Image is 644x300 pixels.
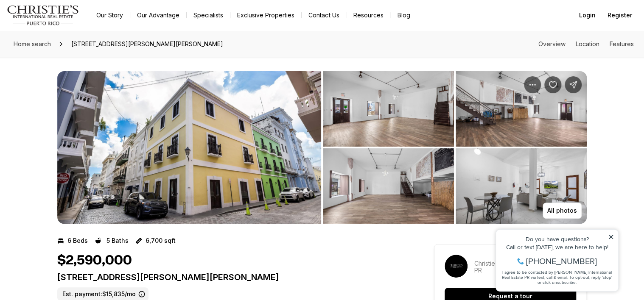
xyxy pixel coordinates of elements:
[106,237,129,244] p: 5 Baths
[602,7,637,24] button: Register
[538,40,566,47] a: Skip to: Overview
[9,27,123,33] div: Call or text [DATE], we are here to help!
[346,9,390,21] a: Resources
[576,40,599,47] a: Skip to: Location
[456,71,587,147] button: View image gallery
[35,40,106,48] span: [PHONE_NUMBER]
[57,71,321,224] button: View image gallery
[456,148,587,224] button: View image gallery
[57,71,587,224] div: Listing Photos
[543,203,582,219] button: All photos
[574,7,601,24] button: Login
[130,9,186,21] a: Our Advantage
[57,253,132,269] h1: $2,590,000
[524,76,541,93] button: Property options
[9,19,123,25] div: Do you have questions?
[230,9,301,21] a: Exclusive Properties
[608,12,632,19] span: Register
[67,237,88,244] p: 6 Beds
[474,260,576,274] p: Christie's International Real Estate PR
[538,41,634,47] nav: Page section menu
[302,9,346,21] button: Contact Us
[610,40,634,47] a: Skip to: Features
[57,272,403,282] p: [STREET_ADDRESS][PERSON_NAME][PERSON_NAME]
[10,37,54,51] a: Home search
[146,237,176,244] p: 6,700 sqft
[11,52,121,68] span: I agree to be contacted by [PERSON_NAME] International Real Estate PR via text, call & email. To ...
[68,37,227,51] span: [STREET_ADDRESS][PERSON_NAME][PERSON_NAME]
[565,76,582,93] button: Share Property: 152 CALLE LUNA
[14,40,51,47] span: Home search
[323,71,454,147] button: View image gallery
[323,71,587,224] li: 2 of 9
[57,71,321,224] li: 1 of 9
[547,207,577,214] p: All photos
[390,9,417,21] a: Blog
[544,76,561,93] button: Save Property: 152 CALLE LUNA
[323,148,454,224] button: View image gallery
[579,12,596,19] span: Login
[7,5,79,25] img: logo
[90,9,130,21] a: Our Story
[187,9,230,21] a: Specialists
[488,293,532,300] p: Request a tour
